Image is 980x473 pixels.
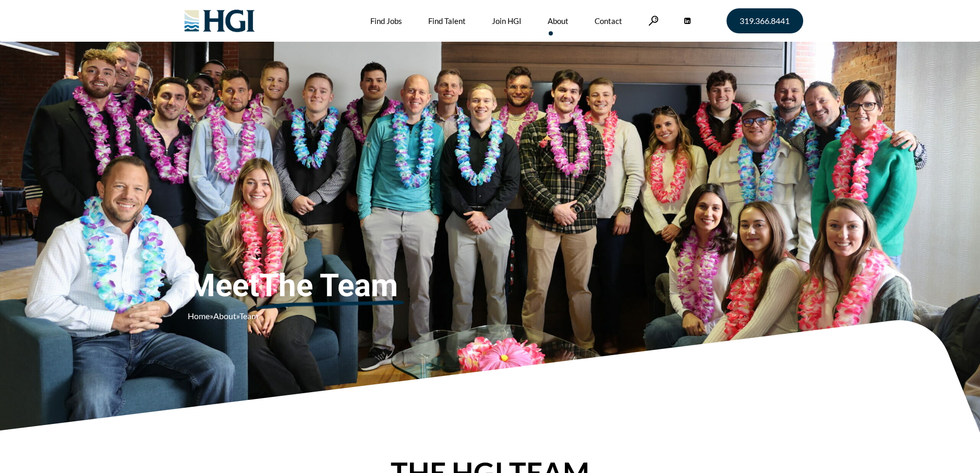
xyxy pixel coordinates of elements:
[259,267,398,305] u: The Team
[727,8,803,33] a: 319.366.8441
[188,311,258,321] span: » »
[188,267,469,305] span: Meet
[188,311,210,321] a: Home
[239,311,258,321] span: Team
[213,311,236,321] a: About
[740,17,790,25] span: 319.366.8441
[648,16,659,26] a: Search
